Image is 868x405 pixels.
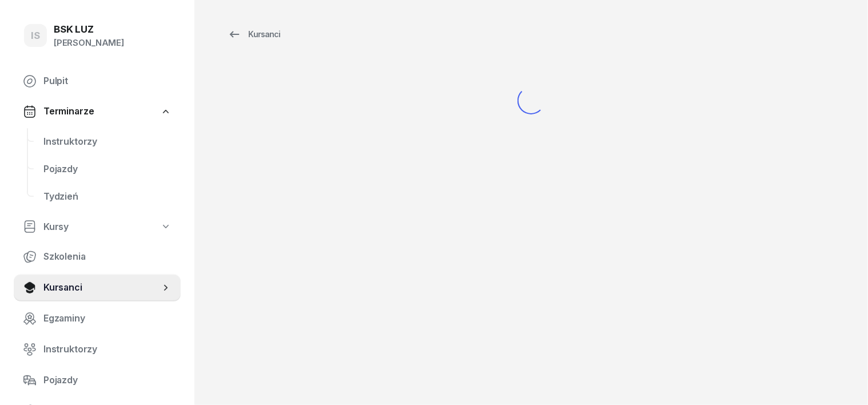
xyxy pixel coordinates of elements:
div: BSK LUZ [54,25,124,34]
span: Kursy [43,220,69,235]
a: Kursanci [14,274,181,301]
a: Egzaminy [14,305,181,332]
a: Pojazdy [34,156,181,183]
a: Instruktorzy [34,128,181,156]
a: Kursanci [217,23,290,46]
span: Instruktorzy [43,342,172,357]
a: Terminarze [14,98,181,125]
a: Pulpit [14,67,181,95]
span: Pojazdy [43,162,172,177]
span: Kursanci [43,280,160,295]
span: Instruktorzy [43,134,172,149]
span: Pulpit [43,74,172,89]
span: Pojazdy [43,373,172,388]
span: Szkolenia [43,249,172,264]
a: Tydzień [34,183,181,211]
span: Egzaminy [43,311,172,326]
a: Pojazdy [14,367,181,394]
a: Instruktorzy [14,336,181,363]
a: Szkolenia [14,243,181,271]
div: Kursanci [228,27,280,41]
span: Tydzień [43,189,172,204]
a: Kursy [14,214,181,240]
span: IS [31,31,40,41]
div: [PERSON_NAME] [54,35,124,50]
span: Terminarze [43,104,94,119]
